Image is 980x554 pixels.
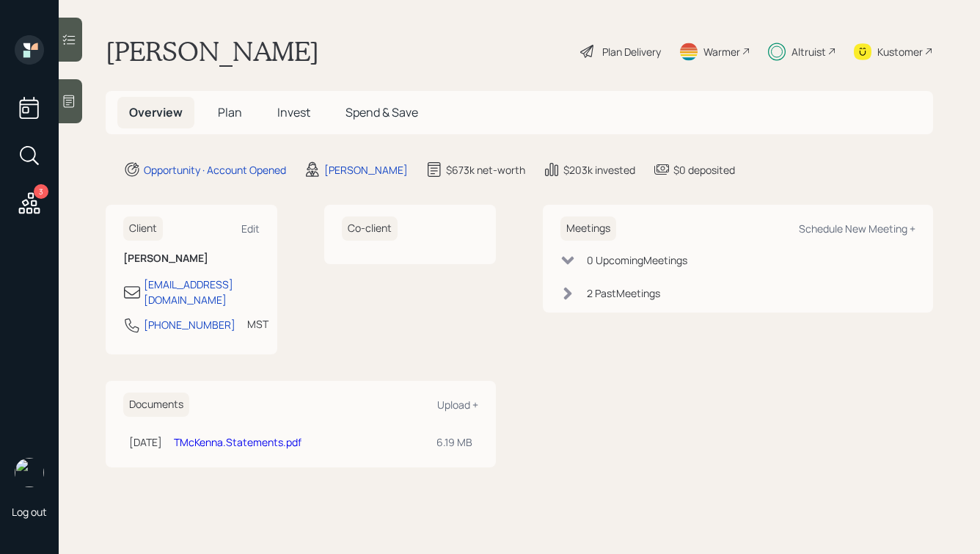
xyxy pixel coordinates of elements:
[15,458,44,487] img: hunter_neumayer.jpg
[247,316,268,332] div: MST
[34,184,48,199] div: 3
[703,44,740,59] div: Warmer
[345,104,418,120] span: Spend & Save
[106,35,319,68] h1: [PERSON_NAME]
[446,162,525,178] div: $673k net-worth
[144,317,235,332] div: [PHONE_NUMBER]
[129,104,183,120] span: Overview
[563,162,635,178] div: $203k invested
[277,104,310,120] span: Invest
[791,44,826,59] div: Altruist
[587,252,687,268] div: 0 Upcoming Meeting s
[587,285,660,301] div: 2 Past Meeting s
[436,434,472,450] div: 6.19 MB
[241,222,260,236] div: Edit
[673,162,735,178] div: $0 deposited
[174,435,301,449] a: TMcKenna.Statements.pdf
[342,216,398,241] h6: Co-client
[144,162,286,178] div: Opportunity · Account Opened
[560,216,616,241] h6: Meetings
[123,216,163,241] h6: Client
[12,505,47,519] div: Log out
[123,252,260,265] h6: [PERSON_NAME]
[144,277,260,307] div: [EMAIL_ADDRESS][DOMAIN_NAME]
[437,398,478,412] div: Upload +
[877,44,923,59] div: Kustomer
[799,222,915,236] div: Schedule New Meeting +
[218,104,242,120] span: Plan
[129,434,162,450] div: [DATE]
[123,393,189,417] h6: Documents
[602,44,661,59] div: Plan Delivery
[324,162,408,178] div: [PERSON_NAME]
